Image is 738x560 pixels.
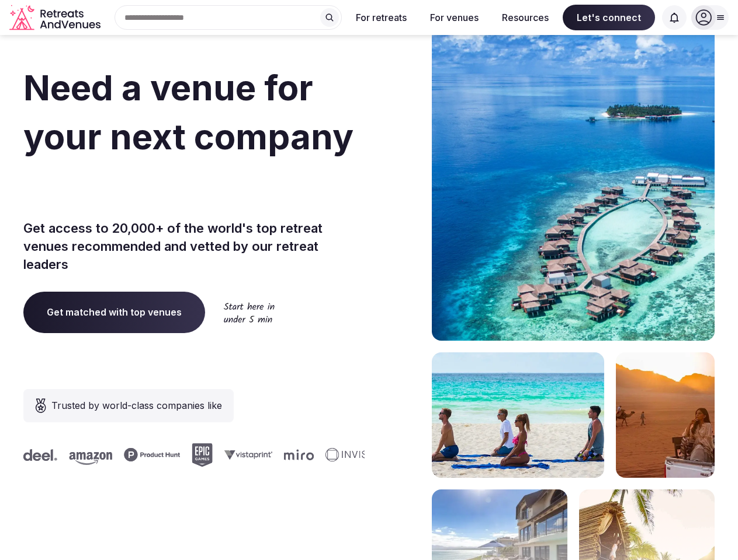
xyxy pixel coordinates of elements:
button: For venues [421,5,488,30]
span: Need a venue for your next company [23,66,354,157]
span: Let's connect [563,5,655,30]
svg: Epic Games company logo [187,443,208,467]
button: For retreats [347,5,416,30]
svg: Vistaprint company logo [220,450,268,460]
img: woman sitting in back of truck with camels [616,352,715,478]
span: Trusted by world-class companies like [51,398,222,412]
img: Start here in under 5 min [224,302,275,323]
svg: Retreats and Venues company logo [9,5,103,31]
svg: Miro company logo [279,449,309,460]
svg: Invisible company logo [321,448,385,462]
img: yoga on tropical beach [432,352,604,478]
a: Visit the homepage [9,5,103,31]
a: Get matched with top venues [23,292,205,332]
p: Get access to 20,000+ of the world's top retreat venues recommended and vetted by our retreat lea... [23,219,365,273]
button: Resources [493,5,558,30]
svg: Deel company logo [19,449,53,461]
